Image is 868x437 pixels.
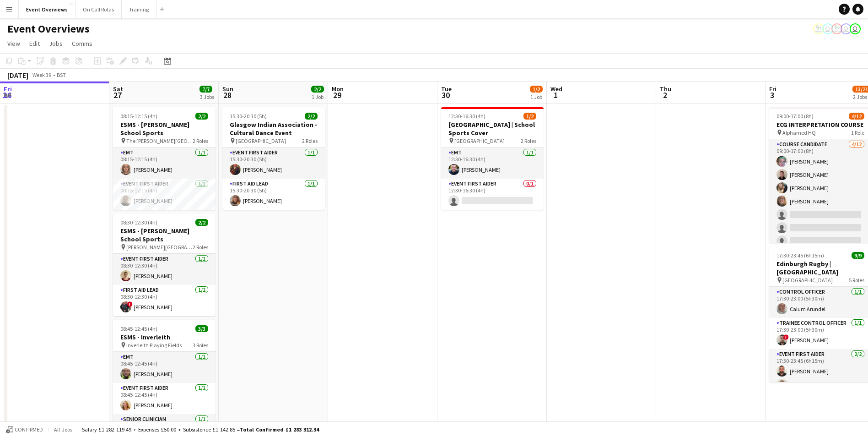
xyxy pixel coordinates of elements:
[441,179,544,210] app-card-role: Event First Aider0/112:30-16:30 (4h)
[4,85,12,93] span: Fri
[49,39,63,48] span: Jobs
[5,425,44,435] button: Confirmed
[530,86,543,93] span: 1/2
[783,334,789,340] span: !
[769,85,776,93] span: Fri
[240,426,319,433] span: Total Confirmed £1 283 312.34
[521,137,536,144] span: 2 Roles
[195,219,208,226] span: 2/2
[113,85,123,93] span: Sat
[113,213,216,316] app-job-card: 08:30-12:30 (4h)2/2ESMS - [PERSON_NAME] School Sports [PERSON_NAME][GEOGRAPHIC_DATA]2 RolesEvent ...
[113,227,216,243] h3: ESMS - [PERSON_NAME] School Sports
[15,426,43,433] span: Confirmed
[127,301,133,307] span: !
[851,129,864,136] span: 1 Role
[193,244,208,251] span: 2 Roles
[523,113,536,120] span: 1/2
[4,38,24,49] a: View
[52,426,74,433] span: All jobs
[660,85,671,93] span: Thu
[113,107,216,210] app-job-card: 08:15-12:15 (4h)2/2ESMS - [PERSON_NAME] School Sports The [PERSON_NAME][GEOGRAPHIC_DATA]2 RolesEM...
[82,426,319,433] div: Salary £1 282 119.49 + Expenses £50.00 + Subsistence £1 142.85 =
[549,90,562,100] span: 1
[29,39,40,48] span: Edit
[7,22,90,36] h1: Event Overviews
[120,113,157,120] span: 08:15-12:15 (4h)
[768,90,776,100] span: 3
[849,277,864,284] span: 5 Roles
[236,137,286,144] span: [GEOGRAPHIC_DATA]
[75,0,122,18] button: On Call Rotas
[222,179,325,210] app-card-role: First Aid Lead1/115:30-20:30 (5h)[PERSON_NAME]
[222,120,325,137] h3: Glasgow Indian Association - Cultural Dance Event
[126,342,182,349] span: Inverleith Playing Fields
[441,120,544,137] h3: [GEOGRAPHIC_DATA] | School Sports Cover
[305,113,318,120] span: 2/2
[126,244,193,251] span: [PERSON_NAME][GEOGRAPHIC_DATA]
[441,107,544,210] app-job-card: 12:30-16:30 (4h)1/2[GEOGRAPHIC_DATA] | School Sports Cover [GEOGRAPHIC_DATA]2 RolesEMT1/112:30-16...
[199,86,212,93] span: 7/7
[45,38,66,49] a: Jobs
[441,147,544,179] app-card-role: EMT1/112:30-16:30 (4h)[PERSON_NAME]
[120,325,157,332] span: 08:45-12:45 (4h)
[841,23,852,34] app-user-avatar: Operations Team
[222,147,325,179] app-card-role: Event First Aider1/115:30-20:30 (5h)[PERSON_NAME]
[441,85,452,93] span: Tue
[113,179,216,210] app-card-role: Event First Aider1/108:15-12:15 (4h)[PERSON_NAME]
[530,93,542,100] div: 1 Job
[221,90,233,100] span: 28
[113,147,216,179] app-card-role: EMT1/108:15-12:15 (4h)[PERSON_NAME]
[193,137,208,144] span: 2 Roles
[831,23,842,34] app-user-avatar: Operations Manager
[332,85,344,93] span: Mon
[822,23,833,34] app-user-avatar: Operations Team
[454,137,505,144] span: [GEOGRAPHIC_DATA]
[330,90,344,100] span: 29
[72,39,92,48] span: Comms
[852,252,864,259] span: 9/9
[550,85,562,93] span: Wed
[195,113,208,120] span: 2/2
[113,383,216,414] app-card-role: Event First Aider1/108:45-12:45 (4h)[PERSON_NAME]
[813,23,824,34] app-user-avatar: Operations Manager
[112,90,123,100] span: 27
[122,0,156,18] button: Training
[849,113,864,120] span: 4/12
[850,23,861,34] app-user-avatar: Operations Team
[782,129,816,136] span: Alphamed HQ
[776,252,824,259] span: 17:30-23:45 (6h15m)
[195,325,208,332] span: 3/3
[782,277,833,284] span: [GEOGRAPHIC_DATA]
[113,120,216,137] h3: ESMS - [PERSON_NAME] School Sports
[230,113,267,120] span: 15:30-20:30 (5h)
[311,86,324,93] span: 2/2
[776,113,814,120] span: 09:00-17:00 (8h)
[448,113,485,120] span: 12:30-16:30 (4h)
[113,254,216,285] app-card-role: Event First Aider1/108:30-12:30 (4h)[PERSON_NAME]
[193,342,208,349] span: 3 Roles
[68,38,96,49] a: Comms
[200,93,214,100] div: 3 Jobs
[658,90,671,100] span: 2
[26,38,43,49] a: Edit
[312,93,323,100] div: 1 Job
[7,39,20,48] span: View
[30,71,53,78] span: Week 39
[222,107,325,210] app-job-card: 15:30-20:30 (5h)2/2Glasgow Indian Association - Cultural Dance Event [GEOGRAPHIC_DATA]2 RolesEven...
[126,137,193,144] span: The [PERSON_NAME][GEOGRAPHIC_DATA]
[113,352,216,383] app-card-role: EMT1/108:45-12:45 (4h)[PERSON_NAME]
[113,285,216,316] app-card-role: First Aid Lead1/108:30-12:30 (4h)![PERSON_NAME]
[2,90,12,100] span: 26
[19,0,75,18] button: Event Overviews
[302,137,318,144] span: 2 Roles
[222,85,233,93] span: Sun
[7,71,28,80] div: [DATE]
[57,71,66,78] div: BST
[440,90,452,100] span: 30
[113,333,216,341] h3: ESMS - Inverleith
[120,219,157,226] span: 08:30-12:30 (4h)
